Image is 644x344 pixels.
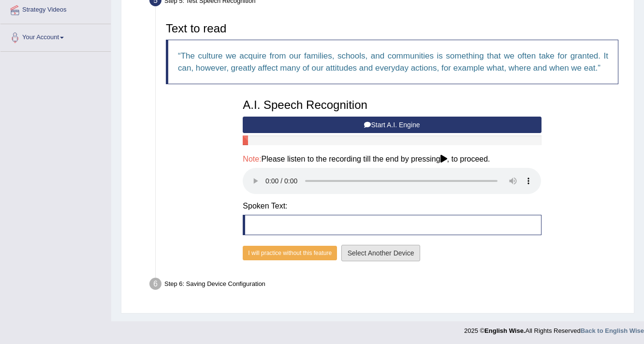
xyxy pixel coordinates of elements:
h3: Text to read [166,22,618,35]
button: I will practice without this feature [243,246,337,260]
span: Note: [243,155,261,163]
div: Step 6: Saving Device Configuration [145,275,629,296]
div: 2025 © All Rights Reserved [464,321,644,335]
a: Back to English Wise [581,327,644,334]
a: Your Account [0,24,111,48]
button: Select Another Device [341,245,421,261]
button: Start A.I. Engine [243,117,541,133]
strong: English Wise. [484,327,525,334]
h4: Spoken Text: [243,202,541,210]
q: The culture we acquire from our families, schools, and communities is something that we often tak... [178,51,608,73]
h3: A.I. Speech Recognition [243,99,541,111]
h4: Please listen to the recording till the end by pressing , to proceed. [243,155,541,164]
